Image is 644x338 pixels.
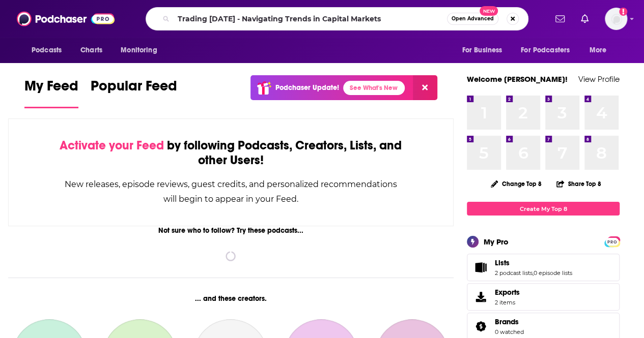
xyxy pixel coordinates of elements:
[577,10,593,27] a: Show notifications dropdown
[80,43,102,57] span: Charts
[582,41,620,60] button: open menu
[467,202,620,216] a: Create My Top 8
[74,41,108,60] a: Charts
[495,288,520,297] span: Exports
[590,43,607,57] span: More
[495,317,524,326] a: Brands
[467,254,620,281] span: Lists
[605,8,627,30] span: Logged in as YiyanWang
[484,237,509,247] div: My Pro
[606,238,618,245] span: PRO
[60,138,164,153] span: Activate your Feed
[60,138,402,168] div: by following Podcasts, Creators, Lists, and other Users!
[470,260,491,274] a: Lists
[343,81,405,95] a: See What's New
[114,41,170,60] button: open menu
[514,41,584,60] button: open menu
[462,43,502,57] span: For Business
[556,174,602,194] button: Share Top 8
[470,290,491,304] span: Exports
[619,8,627,16] svg: Add a profile image
[32,43,62,57] span: Podcasts
[17,9,115,28] img: Podchaser - Follow, Share and Rate Podcasts
[495,258,572,267] a: Lists
[521,43,570,57] span: For Podcasters
[275,83,339,92] p: Podchaser Update!
[174,11,447,27] input: Search podcasts, credits, & more...
[91,77,177,101] span: Popular Feed
[534,269,572,276] a: 0 episode lists
[467,283,620,311] a: Exports
[495,328,524,335] a: 0 watched
[470,319,491,333] a: Brands
[495,269,533,276] a: 2 podcast lists
[485,177,548,190] button: Change Top 8
[121,43,157,57] span: Monitoring
[60,177,402,206] div: New releases, episode reviews, guest credits, and personalized recommendations will begin to appe...
[467,74,568,84] a: Welcome [PERSON_NAME]!
[146,7,528,30] div: Search podcasts, credits, & more...
[605,8,627,30] button: Show profile menu
[578,74,620,84] a: View Profile
[447,13,498,25] button: Open AdvancedNew
[480,6,498,16] span: New
[495,317,519,326] span: Brands
[551,10,569,27] a: Show notifications dropdown
[495,299,520,306] span: 2 items
[605,8,627,30] img: User Profile
[495,258,510,267] span: Lists
[606,237,618,245] a: PRO
[8,226,454,235] div: Not sure who to follow? Try these podcasts...
[91,77,177,108] a: Popular Feed
[8,294,454,303] div: ... and these creators.
[455,41,515,60] button: open menu
[24,41,75,60] button: open menu
[452,16,494,21] span: Open Advanced
[533,269,534,276] span: ,
[24,77,78,108] a: My Feed
[24,77,78,101] span: My Feed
